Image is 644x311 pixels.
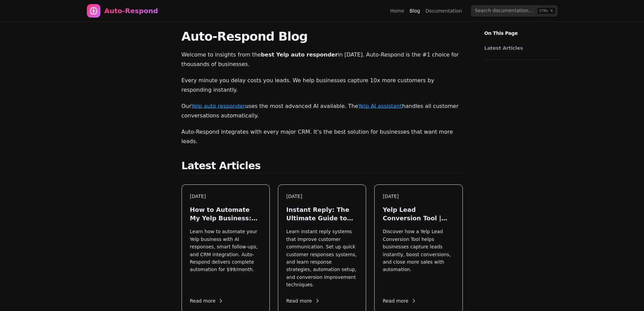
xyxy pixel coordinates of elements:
div: [DATE] [190,193,261,200]
p: Learn instant reply systems that improve customer communication. Set up quick customer responses ... [286,228,358,288]
div: Auto-Respond [104,6,158,16]
a: Yelp AI assistant [358,103,402,109]
p: Every minute you delay costs you leads. We help businesses capture 10x more customers by respondi... [182,76,463,95]
strong: best Yelp auto responder [261,51,338,58]
a: Latest Articles [484,45,557,51]
span: Read more [286,297,320,305]
a: Home [390,7,404,14]
a: Home page [87,4,158,18]
span: Read more [383,297,416,305]
p: Learn how to automate your Yelp business with AI responses, smart follow-ups, and CRM integration... [190,228,261,288]
a: Documentation [426,7,462,14]
p: On This Page [479,22,566,37]
p: Our uses the most advanced AI available. The handles all customer conversations automatically. [182,102,463,120]
h3: Instant Reply: The Ultimate Guide to Faster Customer Response [286,205,358,222]
p: Auto-Respond integrates with every major CRM. It’s the best solution for businesses that want mor... [182,127,463,146]
span: Read more [190,297,224,305]
a: Yelp auto responder [191,103,245,109]
div: [DATE] [383,193,454,200]
p: Welcome to insights from the in [DATE]. Auto-Respond is the #1 choice for thousands of businesses. [182,50,463,69]
h3: How to Automate My Yelp Business: Complete 2025 Guide [190,205,261,222]
div: [DATE] [286,193,358,200]
p: Discover how a Yelp Lead Conversion Tool helps businesses capture leads instantly, boost conversi... [383,228,454,288]
h2: Latest Articles [182,160,463,174]
h3: Yelp Lead Conversion Tool | Auto Respond [383,205,454,222]
input: Search documentation… [471,5,557,17]
a: Blog [410,7,420,14]
h1: Auto-Respond Blog [182,30,463,43]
